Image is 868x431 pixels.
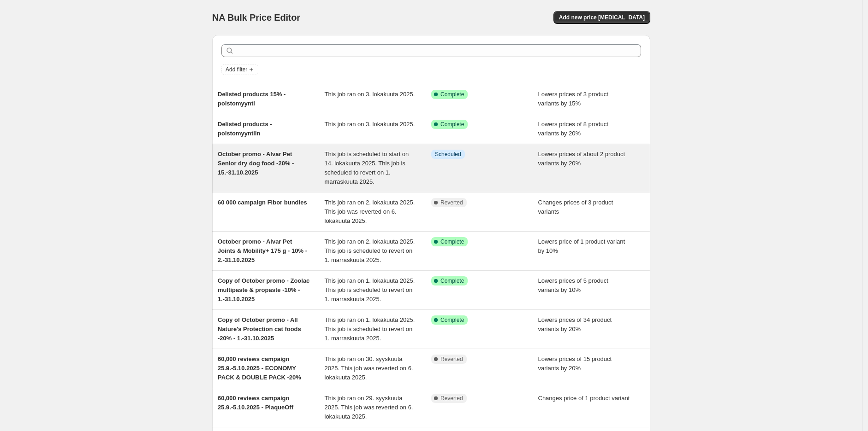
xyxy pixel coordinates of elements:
[538,121,608,137] span: Lowers prices of 8 product variants by 20%
[218,91,285,107] span: Delisted products 15% - poistomyynti
[218,355,301,381] span: 60,000 reviews campaign 25.9.-5.10.2025 - ECONOMY PACK & DOUBLE PACK -20%
[218,395,293,411] span: 60,000 reviews campaign 25.9.-5.10.2025 - PlaqueOff
[435,151,461,158] span: Scheduled
[325,355,413,381] span: This job ran on 30. syyskuuta 2025. This job was reverted on 6. lokakuuta 2025.
[559,14,645,21] span: Add new price [MEDICAL_DATA]
[538,316,612,332] span: Lowers prices of 34 product variants by 20%
[440,316,464,324] span: Complete
[218,238,307,263] span: October promo - Alvar Pet Joints & Mobility+ 175 g - 10% - 2.-31.10.2025
[440,121,464,128] span: Complete
[440,395,463,402] span: Reverted
[221,64,258,75] button: Add filter
[538,199,613,215] span: Changes prices of 3 product variants
[440,91,464,98] span: Complete
[325,277,415,303] span: This job ran on 1. lokakuuta 2025. This job is scheduled to revert on 1. marraskuuta 2025.
[440,238,464,245] span: Complete
[226,66,247,73] span: Add filter
[538,277,608,293] span: Lowers prices of 5 product variants by 10%
[440,355,463,363] span: Reverted
[325,199,415,224] span: This job ran on 2. lokakuuta 2025. This job was reverted on 6. lokakuuta 2025.
[553,11,650,24] button: Add new price [MEDICAL_DATA]
[538,355,612,372] span: Lowers prices of 15 product variants by 20%
[538,151,625,167] span: Lowers prices of about 2 product variants by 20%
[325,121,415,128] span: This job ran on 3. lokakuuta 2025.
[538,238,625,254] span: Lowers price of 1 product variant by 10%
[218,151,294,176] span: October promo - Alvar Pet Senior dry dog food -20% - 15.-31.10.2025
[325,151,409,185] span: This job is scheduled to start on 14. lokakuuta 2025. This job is scheduled to revert on 1. marra...
[218,316,301,342] span: Copy of October promo - All Nature's Protection cat foods -20% - 1.-31.10.2025
[218,277,309,303] span: Copy of October promo - Zoolac multipaste & propaste -10% - 1.-31.10.2025
[325,316,415,342] span: This job ran on 1. lokakuuta 2025. This job is scheduled to revert on 1. marraskuuta 2025.
[218,121,272,137] span: Delisted products - poistomyyntiin
[440,199,463,206] span: Reverted
[325,91,415,98] span: This job ran on 3. lokakuuta 2025.
[218,199,307,206] span: 60 000 campaign Fibor bundles
[538,91,608,107] span: Lowers prices of 3 product variants by 15%
[325,395,413,420] span: This job ran on 29. syyskuuta 2025. This job was reverted on 6. lokakuuta 2025.
[212,12,300,23] span: NA Bulk Price Editor
[538,395,630,402] span: Changes price of 1 product variant
[440,277,464,285] span: Complete
[325,238,415,263] span: This job ran on 2. lokakuuta 2025. This job is scheduled to revert on 1. marraskuuta 2025.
